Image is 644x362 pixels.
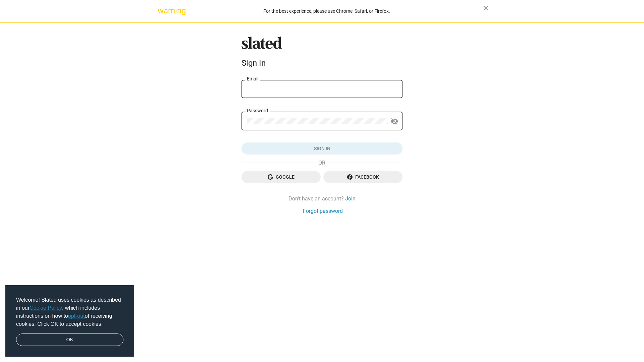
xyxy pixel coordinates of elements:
div: For the best experience, please use Chrome, Safari, or Firefox. [170,7,483,16]
a: Join [345,195,356,202]
span: Google [247,171,315,183]
span: Facebook [329,171,397,183]
mat-icon: visibility_off [390,116,398,127]
a: opt-out [68,313,85,319]
div: Sign In [241,58,402,68]
div: Don't have an account? [241,195,402,202]
div: cookieconsent [5,285,134,357]
mat-icon: close [482,4,490,12]
button: Show password [388,115,401,128]
mat-icon: warning [158,7,166,15]
a: Cookie Policy [30,305,62,311]
button: Google [241,171,321,183]
button: Facebook [323,171,402,183]
span: Welcome! Slated uses cookies as described in our , which includes instructions on how to of recei... [16,296,123,328]
a: dismiss cookie message [16,334,123,346]
a: Forgot password [303,207,343,215]
sl-branding: Sign In [241,37,402,71]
